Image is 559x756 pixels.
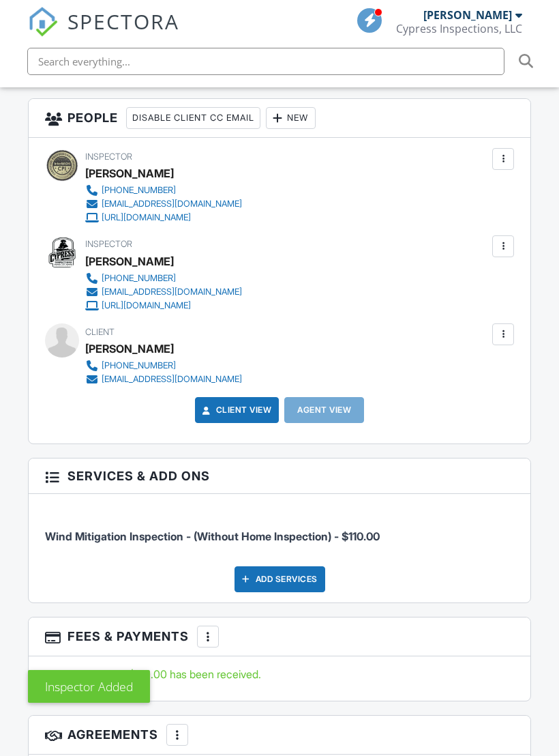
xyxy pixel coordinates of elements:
a: [EMAIL_ADDRESS][DOMAIN_NAME] [85,285,242,299]
a: Client View [200,403,272,417]
span: SPECTORA [67,7,179,35]
li: Service: Wind Mitigation Inspection - (Without Home Inspection) [45,504,514,555]
div: [PHONE_NUMBER] [102,273,176,284]
img: The Best Home Inspection Software - Spectora [28,7,58,37]
div: [PHONE_NUMBER] [102,185,176,196]
h3: Fees & Payments [29,617,530,656]
h3: Services & Add ons [29,459,530,494]
div: [PERSON_NAME] [85,251,174,272]
div: Add Services [235,566,325,592]
div: [URL][DOMAIN_NAME] [102,212,191,223]
span: Inspector [85,239,132,249]
h3: People [29,99,530,138]
div: [EMAIL_ADDRESS][DOMAIN_NAME] [102,287,242,297]
span: Inspector [85,151,132,162]
input: Search everything... [27,48,504,75]
div: [PERSON_NAME] [85,163,174,184]
h3: Agreements [29,716,530,755]
div: Disable Client CC Email [126,107,260,129]
a: [PHONE_NUMBER] [85,359,242,373]
div: Inspector Added [28,670,150,703]
div: [EMAIL_ADDRESS][DOMAIN_NAME] [102,374,242,385]
a: [EMAIL_ADDRESS][DOMAIN_NAME] [85,197,242,211]
div: [PERSON_NAME] [423,8,512,22]
a: SPECTORA [28,18,179,47]
a: [URL][DOMAIN_NAME] [85,211,242,224]
div: Cypress Inspections, LLC [396,22,522,35]
span: Wind Mitigation Inspection - (Without Home Inspection) - $110.00 [45,529,380,543]
div: [PERSON_NAME] [85,338,174,359]
div: [PHONE_NUMBER] [102,360,176,371]
a: [PHONE_NUMBER] [85,184,242,197]
div: [EMAIL_ADDRESS][DOMAIN_NAME] [102,199,242,209]
a: [PHONE_NUMBER] [85,272,242,285]
div: [URL][DOMAIN_NAME] [102,300,191,311]
span: Client [85,327,115,337]
div: New [266,107,316,129]
a: [EMAIL_ADDRESS][DOMAIN_NAME] [85,373,242,386]
a: [URL][DOMAIN_NAME] [85,299,242,312]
